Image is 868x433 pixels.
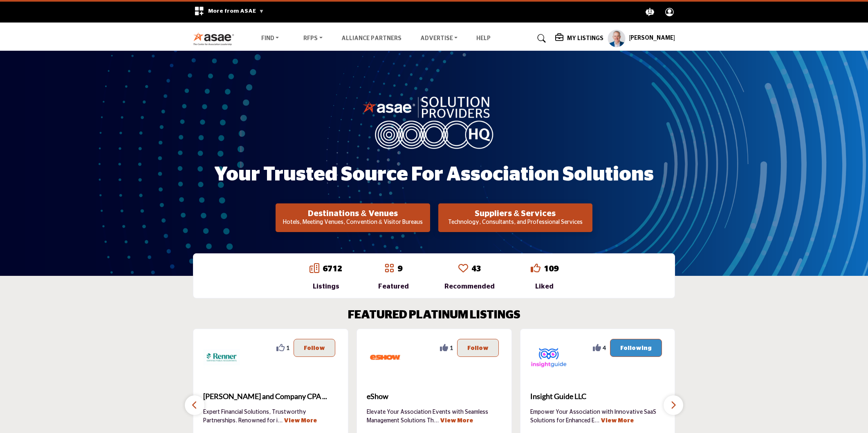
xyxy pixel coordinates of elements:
[567,35,603,42] h5: My Listings
[441,219,590,227] p: Technology, Consultants, and Professional Services
[278,209,427,219] h2: Destinations & Venues
[193,32,238,45] img: Site Logo
[294,339,335,357] button: Follow
[284,418,317,424] a: View More
[440,418,473,424] a: View More
[278,219,427,227] p: Hotels, Meeting Venues, Convention & Visitor Bureaus
[367,339,404,376] img: eShow
[529,32,551,45] a: Search
[476,36,491,41] a: Help
[323,265,342,273] a: 6712
[378,282,409,291] div: Featured
[531,282,558,291] div: Liked
[531,263,541,273] i: Go to Liked
[278,418,283,424] span: ...
[530,339,567,376] img: Insight Guide LLC
[348,309,520,322] h2: FEATURED PLATINUM LISTINGS
[620,343,652,352] p: Following
[214,162,654,187] h1: Your Trusted Source for Association Solutions
[603,343,606,352] span: 4
[276,203,430,232] button: Destinations & Venues Hotels, Meeting Venues, Convention & Visitor Bureaus
[450,343,453,352] span: 1
[458,263,468,275] a: Go to Recommended
[530,386,665,408] a: Insight Guide LLC
[415,33,464,44] a: Advertise
[384,263,394,275] a: Go to Featured
[397,265,402,273] a: 9
[544,265,558,273] a: 109
[457,339,499,357] button: Follow
[467,343,489,352] p: Follow
[304,343,325,352] p: Follow
[555,34,603,43] div: My Listings
[367,386,502,408] a: eShow
[286,343,289,352] span: 1
[367,391,502,402] span: eShow
[298,33,328,44] a: RFPs
[471,265,481,273] a: 43
[530,408,665,424] p: Empower Your Association with Innovative SaaS Solutions for Enhanced E
[530,391,665,402] span: Insight Guide LLC
[208,8,264,14] span: More from ASAE
[610,339,662,357] button: Following
[444,282,495,291] div: Recommended
[189,2,269,23] div: More from ASAE
[256,33,285,44] a: Find
[203,391,338,402] span: [PERSON_NAME] and Company CPA ...
[203,386,338,408] b: Renner and Company CPA PC
[367,408,502,424] p: Elevate Your Association Events with Seamless Management Solutions Th
[363,95,506,149] img: image
[310,282,342,291] div: Listings
[203,408,338,424] p: Expert Financial Solutions, Trustworthy Partnerships. Renowned for i
[438,203,592,232] button: Suppliers & Services Technology, Consultants, and Professional Services
[608,29,626,47] button: Show hide supplier dropdown
[594,418,599,424] span: ...
[629,34,675,43] h5: [PERSON_NAME]
[434,418,439,424] span: ...
[601,418,634,424] a: View More
[203,339,240,376] img: Renner and Company CPA PC
[341,36,401,41] a: Alliance Partners
[441,209,590,219] h2: Suppliers & Services
[203,386,338,408] a: [PERSON_NAME] and Company CPA ...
